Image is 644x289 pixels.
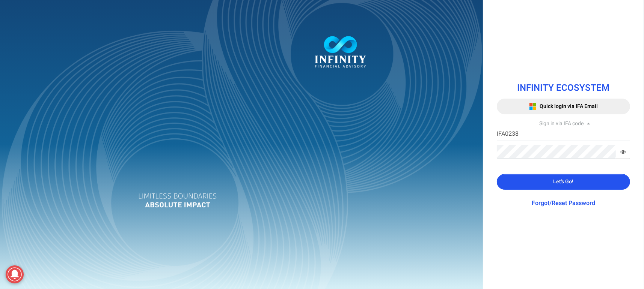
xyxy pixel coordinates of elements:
[532,199,595,208] a: Forgot/Reset Password
[497,120,630,127] div: Sign in via IFA code
[497,174,630,190] button: Let's Go!
[497,83,630,93] h1: INFINITY ECOSYSTEM
[497,99,630,114] button: Quick login via IFA Email
[539,120,584,127] span: Sign in via IFA code
[497,127,630,141] input: IFA Code
[554,178,574,186] span: Let's Go!
[540,102,598,110] span: Quick login via IFA Email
